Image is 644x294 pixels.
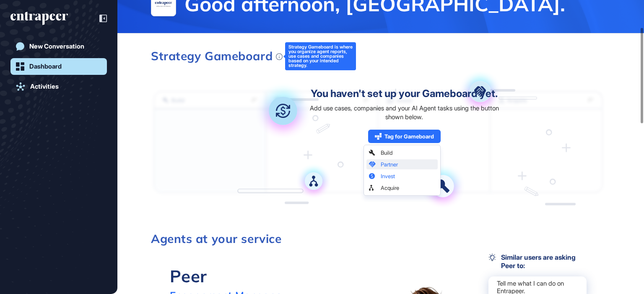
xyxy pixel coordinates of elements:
div: entrapeer-logo [10,12,68,25]
h3: Agents at your service [151,233,605,245]
div: You haven't set up your Gameboard yet. [311,89,498,99]
div: Similar users are asking Peer to: [488,253,587,270]
a: Activities [10,78,107,95]
img: invest.bd05944b.svg [255,83,311,138]
div: Peer [170,266,280,286]
div: Strategy Gameboard [151,50,283,62]
div: Dashboard [29,63,62,70]
div: Add use cases, companies and your AI Agent tasks using the button shown below. [306,104,503,121]
div: Strategy Gameboard is where you organize agent reports, use cases and companies based on your int... [288,45,353,68]
div: New Conversation [29,43,84,50]
img: acquire.a709dd9a.svg [296,164,331,198]
img: partner.aac698ea.svg [459,71,501,112]
div: Activities [30,83,59,90]
a: New Conversation [10,38,107,55]
a: Dashboard [10,58,107,75]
